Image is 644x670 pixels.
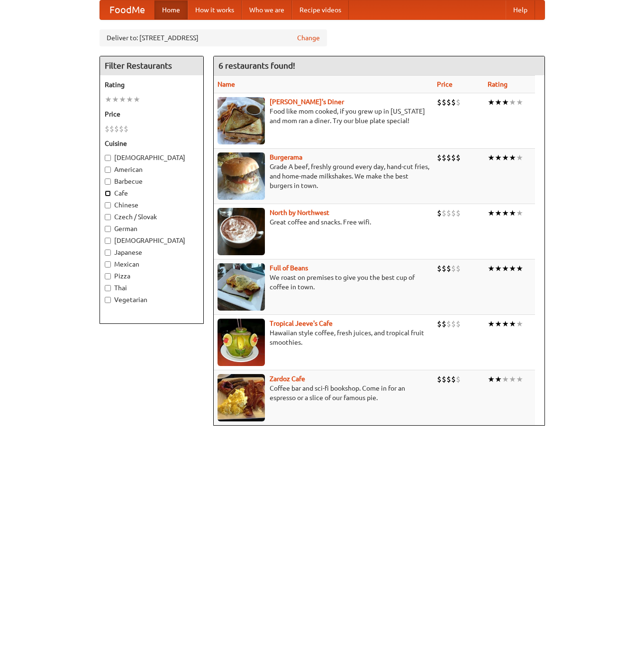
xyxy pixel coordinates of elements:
[218,97,265,144] img: sallys.jpg
[495,152,502,163] li: ★
[495,319,502,329] li: ★
[270,264,308,272] a: Full of Beans
[437,152,442,163] li: $
[105,297,111,303] input: Vegetarian
[451,208,456,218] li: $
[105,153,199,162] label: [DEMOGRAPHIC_DATA]
[105,238,111,244] input: [DEMOGRAPHIC_DATA]
[488,319,495,329] li: ★
[105,165,199,174] label: American
[442,208,446,218] li: $
[218,208,265,255] img: north.jpg
[105,248,199,257] label: Japanese
[495,208,502,218] li: ★
[456,319,461,329] li: $
[100,56,203,75] h4: Filter Restaurants
[218,263,265,311] img: beans.jpg
[100,0,154,19] a: FoodMe
[105,177,199,186] label: Barbecue
[516,97,523,107] li: ★
[456,97,461,107] li: $
[100,29,327,46] div: Deliver to: [STREET_ADDRESS]
[105,200,199,210] label: Chinese
[442,263,446,274] li: $
[105,273,111,279] input: Pizza
[456,152,461,163] li: $
[105,271,199,281] label: Pizza
[105,188,199,198] label: Cafe
[495,263,502,274] li: ★
[488,97,495,107] li: ★
[218,374,265,421] img: zardoz.jpg
[488,263,495,274] li: ★
[270,153,302,161] a: Burgerama
[516,319,523,329] li: ★
[516,152,523,163] li: ★
[114,124,119,134] li: $
[446,208,451,218] li: $
[105,283,199,293] label: Thai
[105,155,111,161] input: [DEMOGRAPHIC_DATA]
[218,273,429,292] p: We roast on premises to give you the best cup of coffee in town.
[442,374,446,384] li: $
[105,202,111,208] input: Chinese
[509,97,516,107] li: ★
[105,295,199,304] label: Vegetarian
[502,319,509,329] li: ★
[105,285,111,291] input: Thai
[105,212,199,222] label: Czech / Slovak
[188,0,242,19] a: How it works
[218,328,429,347] p: Hawaiian style coffee, fresh juices, and tropical fruit smoothies.
[105,179,111,185] input: Barbecue
[270,98,344,106] a: [PERSON_NAME]'s Diner
[112,94,119,105] li: ★
[451,374,456,384] li: $
[488,152,495,163] li: ★
[133,94,140,105] li: ★
[105,236,199,245] label: [DEMOGRAPHIC_DATA]
[446,374,451,384] li: $
[218,107,429,125] p: Food like mom cooked, if you grew up in [US_STATE] and mom ran a diner. Try our blue plate special!
[218,384,429,402] p: Coffee bar and sci-fi bookshop. Come in for an espresso or a slice of our famous pie.
[105,224,199,233] label: German
[105,261,111,268] input: Mexican
[242,0,292,19] a: Who we are
[105,124,109,134] li: $
[502,152,509,163] li: ★
[105,139,199,148] h5: Cuisine
[488,80,508,88] a: Rating
[488,374,495,384] li: ★
[218,162,429,190] p: Grade A beef, freshly ground every day, hand-cut fries, and home-made milkshakes. We make the bes...
[437,374,442,384] li: $
[218,217,429,227] p: Great coffee and snacks. Free wifi.
[502,208,509,218] li: ★
[456,263,461,274] li: $
[126,94,133,105] li: ★
[495,97,502,107] li: ★
[297,33,320,43] a: Change
[437,80,453,88] a: Price
[451,152,456,163] li: $
[218,61,295,70] ng-pluralize: 6 restaurants found!
[119,124,124,134] li: $
[105,214,111,220] input: Czech / Slovak
[442,319,446,329] li: $
[495,374,502,384] li: ★
[105,109,199,119] h5: Price
[502,263,509,274] li: ★
[442,152,446,163] li: $
[437,263,442,274] li: $
[509,263,516,274] li: ★
[119,94,126,105] li: ★
[270,375,305,383] a: Zardoz Cafe
[451,97,456,107] li: $
[270,209,329,216] a: North by Northwest
[270,320,333,327] a: Tropical Jeeve's Cafe
[109,124,114,134] li: $
[218,319,265,366] img: jeeves.jpg
[456,374,461,384] li: $
[516,374,523,384] li: ★
[105,190,111,197] input: Cafe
